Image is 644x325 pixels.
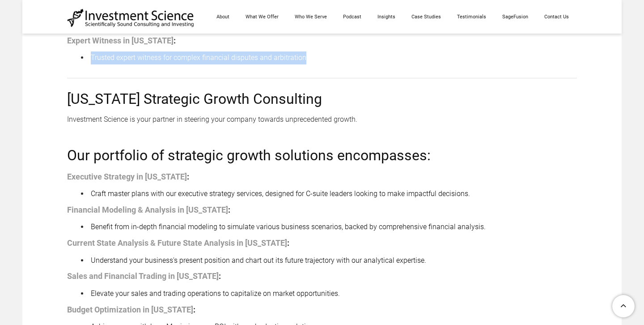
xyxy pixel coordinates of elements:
a: Budget Optimization in [US_STATE] [67,305,193,314]
div: Investment Science is your partner in steering your company towards unprecedented growth. ​ [67,113,577,139]
a: Sales and Financial Trading in [US_STATE] [67,271,219,281]
span: Benefit from in-depth financial modeling to simulate various business scenarios, backed by compre... [91,222,486,231]
font: Our portfolio of strategic growth solutions encompasses:​ [67,147,431,164]
a: Analysis in [US_STATE] [145,205,228,214]
font: : [67,305,195,314]
span: Understand your business's present position and chart out its future trajectory with our analytic... [91,256,426,265]
span: Craft master plans with our executive strategy services, designed for C-suite leaders looking to ... [91,189,470,198]
font: & [138,205,143,214]
font: : [67,36,176,45]
span: Elevate your sales and trading operations to capitalize on market opportunities. [91,289,340,298]
font: : [67,238,289,248]
a: Future State Analysis in [US_STATE] [157,238,287,248]
font: & [150,238,156,248]
font: : [67,172,189,181]
font: [US_STATE] Strategic Growth Consulting [67,90,322,107]
a: Executive Strategy in [US_STATE] [67,172,187,181]
font: Trusted expert witness for complex financial disputes and arbitration [91,53,306,62]
font: : [67,205,230,214]
a: To Top [609,291,640,321]
font: : [67,271,221,281]
a: Current State Analysis [67,238,148,248]
a: Financial Modeling [67,205,136,214]
img: Investment Science | NYC Consulting Services [67,8,195,28]
a: Expert Witness in [US_STATE] [67,36,174,45]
